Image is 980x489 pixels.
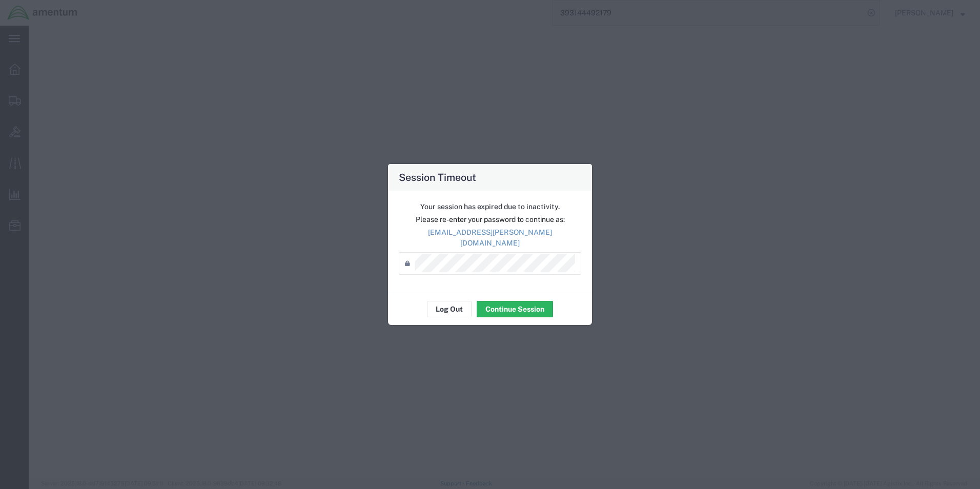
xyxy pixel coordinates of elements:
[399,170,476,185] h4: Session Timeout
[477,301,553,317] button: Continue Session
[427,301,472,317] button: Log Out
[399,227,581,249] p: [EMAIL_ADDRESS][PERSON_NAME][DOMAIN_NAME]
[399,201,581,212] p: Your session has expired due to inactivity.
[399,214,581,225] p: Please re-enter your password to continue as:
